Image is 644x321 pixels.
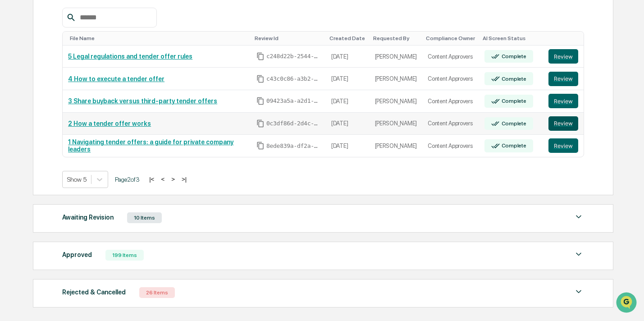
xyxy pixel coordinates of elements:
a: 5 Legal regulations and tender offer rules [68,53,192,60]
div: Complete [500,53,526,60]
p: How can we help? [9,19,164,33]
td: Content Approvers [422,135,479,157]
div: Rejected & Cancelled [62,286,126,298]
button: >| [179,175,189,183]
div: 26 Items [139,287,175,298]
div: Start new chat [31,69,148,78]
button: Review [548,49,578,64]
div: Complete [500,98,526,104]
a: 3 Share buyback versus third-party tender offers [68,97,217,105]
button: Review [548,138,578,153]
td: [DATE] [326,90,370,113]
div: Toggle SortBy [373,35,419,41]
span: Page 2 of 3 [115,176,140,183]
span: Attestations [74,114,112,123]
td: [DATE] [326,68,370,90]
td: Content Approvers [422,113,479,135]
span: Copy Id [256,142,265,150]
a: 🔎Data Lookup [5,127,60,143]
div: Toggle SortBy [426,35,475,41]
button: Review [548,116,578,131]
td: [DATE] [326,46,370,68]
span: c248d22b-2544-4f46-baaa-915a3b789903 [266,53,320,60]
span: Copy Id [256,52,265,60]
div: Toggle SortBy [329,35,366,41]
td: [PERSON_NAME] [370,68,423,90]
span: Copy Id [256,75,265,83]
div: Complete [500,120,526,127]
td: [DATE] [326,113,370,135]
a: 2 How a tender offer works [68,120,151,127]
a: Powered byPylon [64,152,109,160]
span: Preclearance [18,114,58,123]
div: Toggle SortBy [255,35,322,41]
button: Start new chat [153,72,164,83]
div: Complete [500,142,526,149]
button: |< [146,175,157,183]
img: caret [573,211,584,222]
button: > [169,175,178,183]
td: Content Approvers [422,68,479,90]
a: 4 How to execute a tender offer [68,75,164,83]
a: 🗄️Attestations [62,110,115,126]
div: Awaiting Revision [62,211,114,223]
td: Content Approvers [422,90,479,113]
img: 1746055101610-c473b297-6a78-478c-a979-82029cc54cd1 [9,69,25,85]
td: [PERSON_NAME] [370,90,423,113]
div: We're available if you need us! [31,78,114,85]
button: < [158,175,167,183]
a: 1 Navigating tender offers: a guide for private company leaders [68,138,233,153]
div: 🖐️ [9,115,16,122]
button: Review [548,72,578,86]
span: Copy Id [256,119,265,128]
a: 🖐️Preclearance [5,110,62,126]
button: Review [548,94,578,108]
div: Toggle SortBy [70,35,247,41]
td: [DATE] [326,135,370,157]
td: [PERSON_NAME] [370,135,423,157]
span: Copy Id [256,97,265,105]
div: 🔎 [9,132,16,139]
span: Data Lookup [18,131,57,140]
div: Toggle SortBy [550,35,580,41]
div: Complete [500,76,526,82]
span: 0c3df86d-2d4c-4ddb-8ae4-4aed4bab28c3 [266,120,320,127]
span: Pylon [90,153,109,160]
span: c43c0c86-a3b2-4ead-b31a-2e4abc5e8e68 [266,75,320,83]
span: 8ede839a-df2a-4ce4-ac0f-4cc759b7a2b7 [266,142,320,150]
img: caret [573,286,584,297]
iframe: Open customer support [615,291,639,316]
div: 199 Items [105,250,144,261]
div: 🗄️ [65,115,73,122]
div: 10 Items [127,212,162,223]
td: Content Approvers [422,46,479,68]
td: [PERSON_NAME] [370,113,423,135]
td: [PERSON_NAME] [370,46,423,68]
div: Toggle SortBy [483,35,539,41]
div: Approved [62,249,92,261]
span: 09423a5a-a2d1-4187-9f53-dafa274616a2 [266,97,320,105]
img: caret [573,249,584,260]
